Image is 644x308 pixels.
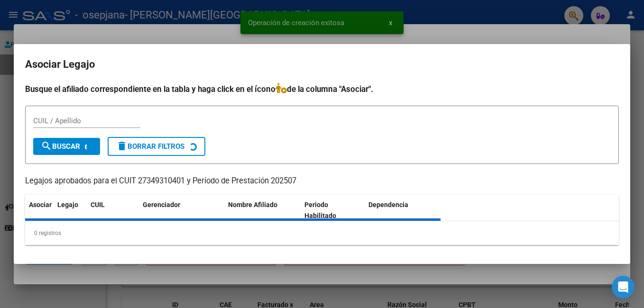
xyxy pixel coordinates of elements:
[301,195,365,226] datatable-header-cell: Periodo Habilitado
[108,137,205,156] button: Borrar Filtros
[25,55,619,73] h2: Asociar Legajo
[33,138,100,155] button: Buscar
[116,142,184,151] span: Borrar Filtros
[143,201,180,208] span: Gerenciador
[41,142,80,151] span: Buscar
[139,195,224,226] datatable-header-cell: Gerenciador
[25,195,54,226] datatable-header-cell: Asociar
[25,175,619,187] p: Legajos aprobados para el CUIT 27349310401 y Período de Prestación 202507
[228,201,277,208] span: Nombre Afiliado
[29,201,52,208] span: Asociar
[25,83,619,95] h4: Busque el afiliado correspondiente en la tabla y haga click en el ícono de la columna "Asociar".
[54,195,87,226] datatable-header-cell: Legajo
[612,276,635,299] div: Open Intercom Messenger
[304,201,336,219] span: Periodo Habilitado
[41,140,52,152] mat-icon: search
[25,221,619,245] div: 0 registros
[87,195,139,226] datatable-header-cell: CUIL
[116,140,128,152] mat-icon: delete
[91,201,105,208] span: CUIL
[365,195,441,226] datatable-header-cell: Dependencia
[224,195,301,226] datatable-header-cell: Nombre Afiliado
[57,201,78,208] span: Legajo
[368,201,408,208] span: Dependencia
